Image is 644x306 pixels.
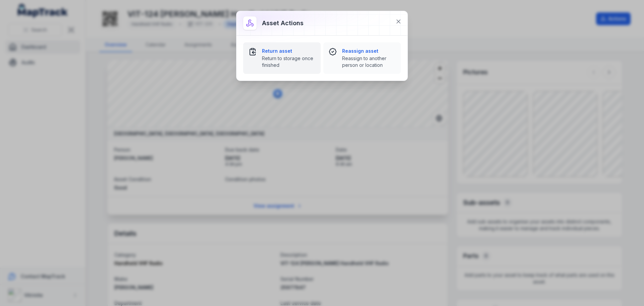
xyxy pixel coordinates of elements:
[243,42,321,74] button: Return assetReturn to storage once finished
[342,55,395,69] span: Reassign to another person or location
[342,48,395,54] strong: Reassign asset
[323,42,401,74] button: Reassign assetReassign to another person or location
[262,18,304,28] h3: Asset actions
[262,48,315,54] strong: Return asset
[262,55,315,69] span: Return to storage once finished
